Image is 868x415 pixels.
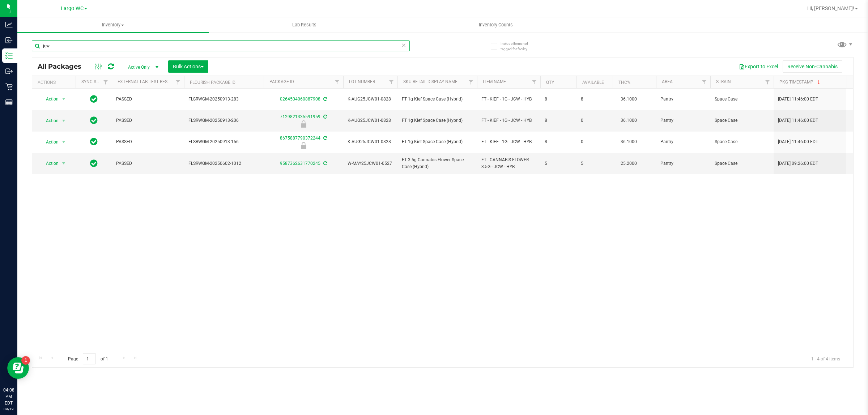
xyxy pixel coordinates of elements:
span: PASSED [116,138,180,145]
span: FLSRWGM-20250602-1012 [188,160,259,167]
span: Pantry [660,117,706,124]
span: Pantry [660,160,706,167]
span: Action [39,94,59,104]
a: 8675887790372244 [280,136,320,141]
a: Filter [172,76,184,88]
a: Lot Number [349,79,375,84]
span: [DATE] 09:26:00 EDT [778,160,818,167]
span: [DATE] 11:46:00 EDT [778,138,818,145]
a: Filter [386,76,397,88]
span: select [59,137,68,147]
iframe: Resource center [7,357,29,379]
span: FLSRWGM-20250913-156 [188,138,259,145]
span: Sync from Compliance System [322,136,327,141]
a: Strain [716,79,731,84]
span: 5 [581,160,608,167]
inline-svg: Reports [5,99,13,106]
div: Newly Received [263,142,344,149]
a: Package ID [269,79,294,84]
span: Sync from Compliance System [322,97,327,102]
p: 09/19 [3,406,14,412]
span: 36.1000 [617,94,641,104]
span: select [59,158,68,168]
span: Hi, [PERSON_NAME]! [807,5,854,11]
span: FT 1g Kief Space Case (Hybrid) [402,96,473,103]
a: Filter [100,76,112,88]
span: Inventory Counts [469,22,523,28]
span: 8 [545,117,572,124]
span: FT - KIEF - 1G - JCW - HYB [481,117,536,124]
span: 36.1000 [617,115,641,126]
a: Qty [546,80,554,85]
a: Available [582,80,604,85]
span: Largo WC [61,5,84,12]
span: Action [39,158,59,168]
a: Filter [465,76,477,88]
a: External Lab Test Result [118,79,174,84]
span: Space Case [715,117,769,124]
span: Action [39,116,59,126]
span: FT 1g Kief Space Case (Hybrid) [402,117,473,124]
span: 8 [545,96,572,103]
span: Action [39,137,59,147]
button: Bulk Actions [168,60,208,73]
span: Sync from Compliance System [322,114,327,119]
a: Area [662,79,673,84]
span: Space Case [715,160,769,167]
span: Clear [401,40,406,50]
a: Sku Retail Display Name [403,79,458,84]
span: K-AUG25JCW01-0828 [348,138,393,145]
a: Inventory [17,17,209,33]
inline-svg: Inbound [5,37,13,44]
span: 0 [581,138,608,145]
a: Lab Results [209,17,400,33]
span: PASSED [116,160,180,167]
span: FLSRWGM-20250913-283 [188,96,259,103]
span: 5 [545,160,572,167]
span: PASSED [116,96,180,103]
span: FT 1g Kief Space Case (Hybrid) [402,138,473,145]
span: Bulk Actions [173,64,204,69]
a: 0264504060887908 [280,97,320,102]
span: 1 - 4 of 4 items [805,353,846,364]
span: In Sync [90,158,98,168]
button: Receive Non-Cannabis [783,60,842,73]
a: THC% [618,80,630,85]
span: [DATE] 11:46:00 EDT [778,96,818,103]
span: W-MAY25JCW01-0527 [348,160,393,167]
a: Pkg Timestamp [779,80,822,85]
a: 9587362631770245 [280,161,320,166]
button: Export to Excel [734,60,783,73]
span: K-AUG25JCW01-0828 [348,117,393,124]
input: 1 [83,353,96,364]
div: Newly Received [263,120,344,128]
span: Space Case [715,96,769,103]
a: Filter [528,76,540,88]
span: 8 [581,96,608,103]
p: 04:08 PM EDT [3,387,14,406]
span: FLSRWGM-20250913-206 [188,117,259,124]
span: select [59,94,68,104]
inline-svg: Analytics [5,21,13,28]
span: 36.1000 [617,137,641,147]
span: In Sync [90,137,98,147]
span: Page of 1 [62,353,114,364]
span: FT - KIEF - 1G - JCW - HYB [481,96,536,103]
span: Include items not tagged for facility [501,41,537,52]
span: Pantry [660,138,706,145]
span: Pantry [660,96,706,103]
span: FT - KIEF - 1G - JCW - HYB [481,138,536,145]
a: Filter [762,76,774,88]
span: 25.2000 [617,158,641,169]
inline-svg: Retail [5,83,13,90]
a: Sync Status [81,79,109,84]
span: FT - CANNABIS FLOWER - 3.5G - JCW - HYB [481,157,536,170]
a: Inventory Counts [400,17,591,33]
a: 7129821335591959 [280,114,320,119]
input: Search Package ID, Item Name, SKU, Lot or Part Number... [32,40,410,51]
span: Inventory [17,22,209,28]
inline-svg: Outbound [5,68,13,75]
span: K-AUG25JCW01-0828 [348,96,393,103]
a: Filter [698,76,710,88]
